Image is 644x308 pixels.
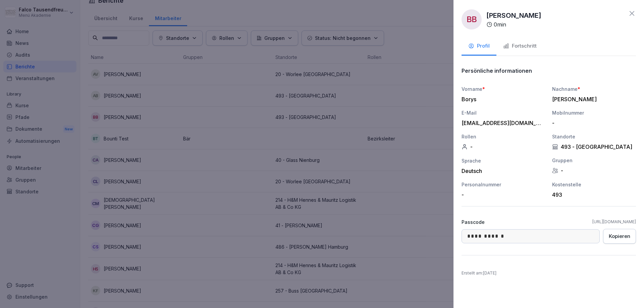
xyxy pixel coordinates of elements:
[496,38,543,56] button: Fortschritt
[462,181,545,188] div: Personalnummer
[552,96,633,103] div: [PERSON_NAME]
[462,85,545,93] div: Vorname
[462,168,545,174] div: Deutsch
[462,9,482,29] div: BB
[552,85,636,93] div: Nachname
[462,270,636,276] p: Erstellt am : [DATE]
[552,191,633,198] div: 493
[462,157,545,164] div: Sprache
[462,96,542,103] div: Borys
[462,133,545,140] div: Rollen
[552,120,633,126] div: -
[462,38,496,56] button: Profil
[494,20,506,28] p: 0 min
[609,233,630,240] div: Kopieren
[462,120,542,126] div: [EMAIL_ADDRESS][DOMAIN_NAME]
[603,229,636,244] button: Kopieren
[592,219,636,225] a: [URL][DOMAIN_NAME]
[552,181,636,188] div: Kostenstelle
[552,109,636,116] div: Mobilnummer
[462,109,545,116] div: E-Mail
[552,143,636,150] div: 493 - [GEOGRAPHIC_DATA]
[462,219,485,226] p: Passcode
[552,157,636,164] div: Gruppen
[552,167,636,174] div: -
[462,191,542,198] div: -
[503,42,537,50] div: Fortschritt
[468,42,490,50] div: Profil
[462,67,532,74] p: Persönliche informationen
[486,10,541,20] p: [PERSON_NAME]
[462,143,545,150] div: -
[552,133,636,140] div: Standorte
